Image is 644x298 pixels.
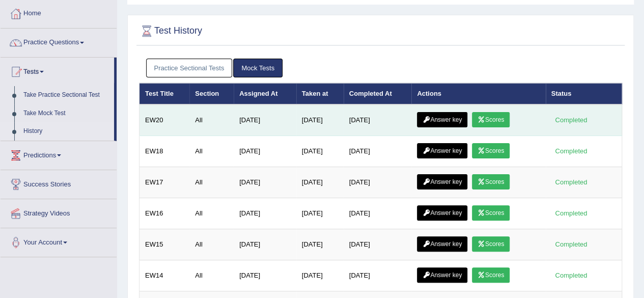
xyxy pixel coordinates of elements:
[344,260,412,291] td: [DATE]
[189,136,234,167] td: All
[139,229,190,260] td: EW15
[344,167,412,198] td: [DATE]
[472,174,510,189] a: Scores
[296,104,344,136] td: [DATE]
[234,260,296,291] td: [DATE]
[1,228,117,254] a: Your Account
[1,199,117,225] a: Strategy Videos
[472,143,510,158] a: Scores
[551,239,591,250] div: Completed
[546,83,622,104] th: Status
[146,59,233,77] a: Practice Sectional Tests
[139,136,190,167] td: EW18
[296,83,344,104] th: Taken at
[139,167,190,198] td: EW17
[551,270,591,281] div: Completed
[139,83,190,104] th: Test Title
[417,112,467,127] a: Answer key
[189,167,234,198] td: All
[1,170,117,196] a: Success Stories
[472,112,510,127] a: Scores
[296,229,344,260] td: [DATE]
[1,58,114,83] a: Tests
[234,104,296,136] td: [DATE]
[417,205,467,221] a: Answer key
[139,23,202,39] h2: Test History
[417,143,467,158] a: Answer key
[189,198,234,229] td: All
[1,141,117,167] a: Predictions
[234,167,296,198] td: [DATE]
[344,229,412,260] td: [DATE]
[472,205,510,221] a: Scores
[344,83,412,104] th: Completed At
[189,260,234,291] td: All
[296,136,344,167] td: [DATE]
[551,177,591,187] div: Completed
[189,104,234,136] td: All
[296,260,344,291] td: [DATE]
[1,29,117,54] a: Practice Questions
[19,86,114,104] a: Take Practice Sectional Test
[139,104,190,136] td: EW20
[472,267,510,283] a: Scores
[551,208,591,219] div: Completed
[551,146,591,156] div: Completed
[189,229,234,260] td: All
[233,59,283,77] a: Mock Tests
[19,122,114,141] a: History
[139,260,190,291] td: EW14
[472,236,510,252] a: Scores
[551,115,591,125] div: Completed
[139,198,190,229] td: EW16
[189,83,234,104] th: Section
[234,198,296,229] td: [DATE]
[296,167,344,198] td: [DATE]
[344,136,412,167] td: [DATE]
[234,136,296,167] td: [DATE]
[417,267,467,283] a: Answer key
[234,229,296,260] td: [DATE]
[417,236,467,252] a: Answer key
[19,104,114,123] a: Take Mock Test
[411,83,545,104] th: Actions
[344,104,412,136] td: [DATE]
[344,198,412,229] td: [DATE]
[417,174,467,189] a: Answer key
[234,83,296,104] th: Assigned At
[296,198,344,229] td: [DATE]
